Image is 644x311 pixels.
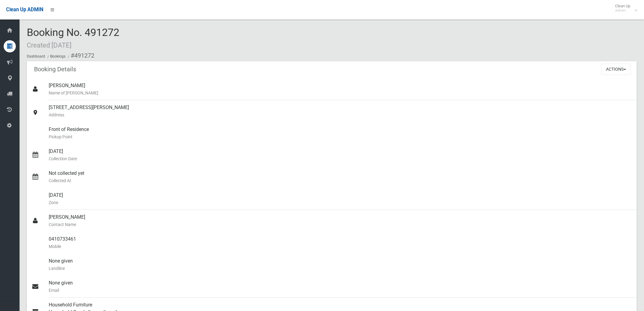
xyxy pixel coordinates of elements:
[49,276,632,298] div: None given
[601,64,631,75] button: Actions
[49,265,632,272] small: Landline
[49,254,632,276] div: None given
[49,210,632,232] div: [PERSON_NAME]
[49,144,632,166] div: [DATE]
[49,78,632,100] div: [PERSON_NAME]
[615,8,630,13] small: Admin
[49,111,632,118] small: Address
[50,54,65,58] a: Bookings
[49,177,632,184] small: Collected At
[27,54,45,58] a: Dashboard
[49,199,632,206] small: Zone
[49,232,632,254] div: 0410733461
[27,41,72,49] small: Created [DATE]
[49,243,632,250] small: Mobile
[27,26,119,50] span: Booking No. 491272
[27,63,83,75] header: Booking Details
[66,50,94,61] li: #491272
[6,7,43,12] span: Clean Up ADMIN
[49,221,632,228] small: Contact Name
[49,188,632,210] div: [DATE]
[49,155,632,162] small: Collection Date
[49,287,632,294] small: Email
[49,122,632,144] div: Front of Residence
[49,166,632,188] div: Not collected yet
[49,100,632,122] div: [STREET_ADDRESS][PERSON_NAME]
[612,4,636,13] span: Clean Up
[49,133,632,140] small: Pickup Point
[49,89,632,97] small: Name of [PERSON_NAME]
